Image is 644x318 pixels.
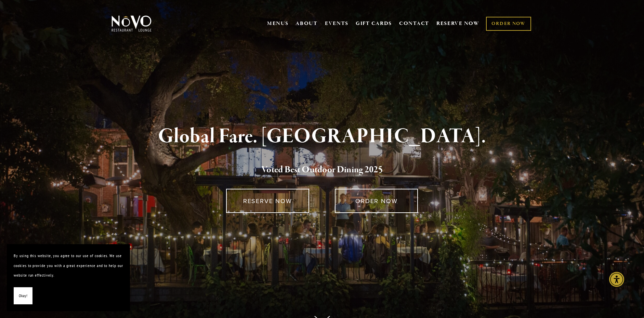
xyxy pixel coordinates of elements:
a: CONTACT [399,17,429,30]
img: Novo Restaurant &amp; Lounge [110,15,153,32]
a: RESERVE NOW [226,189,309,213]
a: ABOUT [295,20,318,27]
strong: Global Fare. [GEOGRAPHIC_DATA]. [158,123,486,149]
a: Voted Best Outdoor Dining 202 [261,164,378,177]
a: ORDER NOW [486,17,531,31]
button: Okay! [14,287,32,305]
h2: 5 [123,163,522,177]
a: ORDER NOW [335,189,418,213]
div: Accessibility Menu [609,272,624,287]
p: By using this website, you agree to our use of cookies. We use cookies to provide you with a grea... [14,251,123,280]
a: GIFT CARDS [356,17,392,30]
a: MENUS [267,20,289,27]
a: EVENTS [325,20,349,27]
a: RESERVE NOW [436,17,479,30]
section: Cookie banner [7,244,130,311]
span: Okay! [19,291,27,301]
